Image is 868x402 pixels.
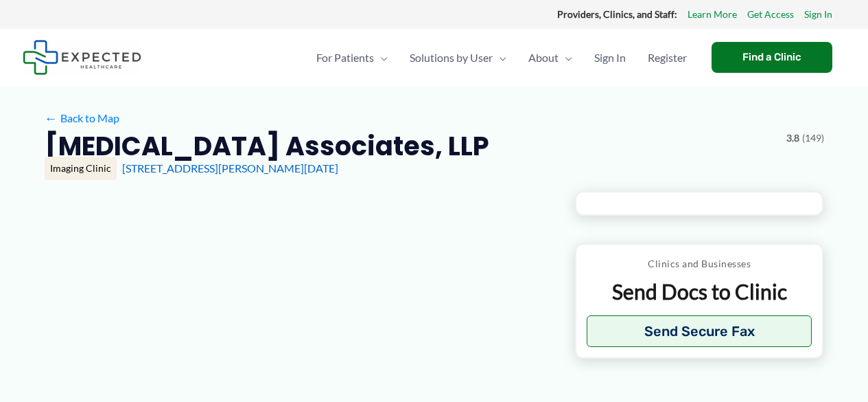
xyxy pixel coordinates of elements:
[23,40,141,75] img: Expected Healthcare Logo - side, dark font, small
[399,34,517,82] a: Solutions by UserMenu Toggle
[587,315,812,347] button: Send Secure Fax
[45,111,58,124] span: ←
[747,5,794,23] a: Get Access
[316,34,374,82] span: For Patients
[45,157,117,180] div: Imaging Clinic
[648,34,687,82] span: Register
[804,5,832,23] a: Sign In
[374,34,388,82] span: Menu Toggle
[410,34,493,82] span: Solutions by User
[557,8,677,20] strong: Providers, Clinics, and Staff:
[305,34,399,82] a: For PatientsMenu Toggle
[587,278,812,305] p: Send Docs to Clinic
[802,129,824,147] span: (149)
[637,34,698,82] a: Register
[305,34,698,82] nav: Primary Site Navigation
[45,108,119,129] a: ←Back to Map
[122,161,338,175] a: [STREET_ADDRESS][PERSON_NAME][DATE]
[594,34,626,82] span: Sign In
[712,42,832,73] a: Find a Clinic
[688,5,737,23] a: Learn More
[45,129,489,163] h2: [MEDICAL_DATA] Associates, LLP
[559,34,572,82] span: Menu Toggle
[528,34,559,82] span: About
[493,34,506,82] span: Menu Toggle
[583,34,637,82] a: Sign In
[786,129,799,147] span: 3.8
[587,255,812,273] p: Clinics and Businesses
[517,34,583,82] a: AboutMenu Toggle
